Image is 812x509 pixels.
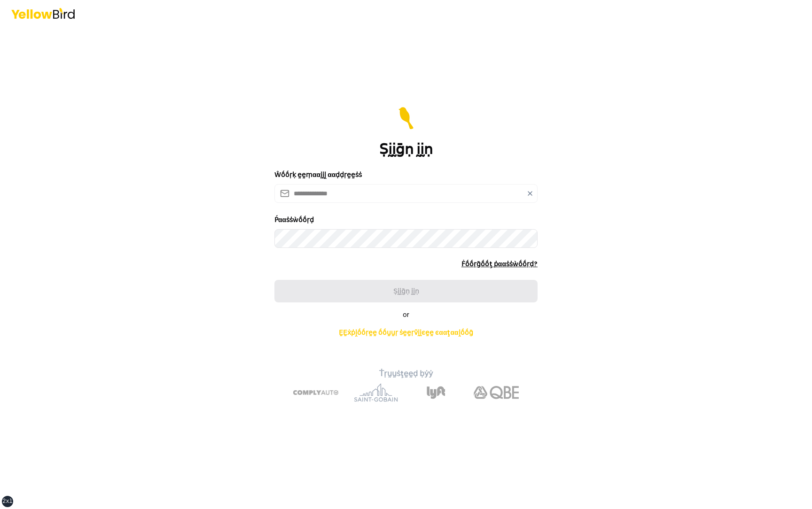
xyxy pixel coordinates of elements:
[241,368,571,379] p: Ṫṛṵṵṡţḛḛḍ ḅẏẏ
[331,323,480,342] a: ḚḚẋṗḽṓṓṛḛḛ ṓṓṵṵṛ ṡḛḛṛṽḭḭͼḛḛ ͼααţααḽṓṓḡ
[274,215,314,224] label: Ṕααṡṡẁṓṓṛḍ
[2,498,13,505] div: 2xl
[274,170,362,179] label: Ŵṓṓṛḳ ḛḛṃααḭḭḽ ααḍḍṛḛḛṡṡ
[461,259,538,269] a: Ḟṓṓṛḡṓṓţ ṗααṡṡẁṓṓṛḍ?
[379,141,433,158] h1: Ṣḭḭḡṇ ḭḭṇ
[403,310,409,319] span: or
